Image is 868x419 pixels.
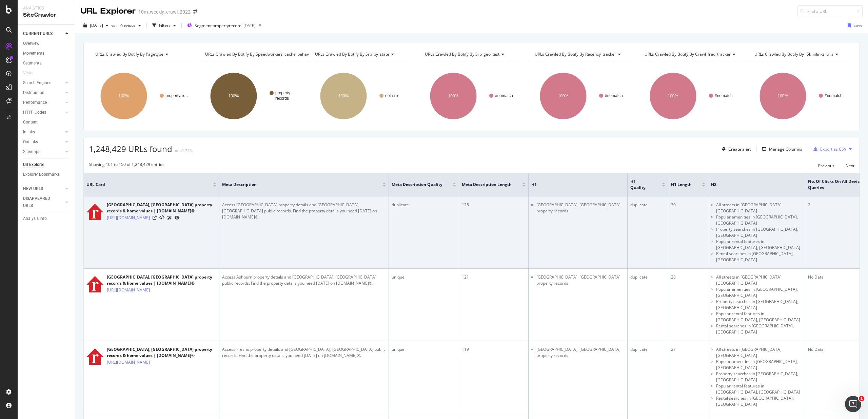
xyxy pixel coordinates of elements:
svg: A chart. [309,66,414,126]
div: Previous [818,163,834,169]
span: vs [111,22,117,28]
li: All streets in [GEOGRAPHIC_DATA] [GEOGRAPHIC_DATA] [716,202,802,214]
li: All streets in [GEOGRAPHIC_DATA] [GEOGRAPHIC_DATA] [716,274,802,286]
span: URL Card [86,182,211,188]
div: [GEOGRAPHIC_DATA], [GEOGRAPHIC_DATA] property records & home values | [DOMAIN_NAME]® [107,202,216,214]
a: Analysis Info [23,215,70,222]
span: 2025 Aug. 5th [90,22,103,28]
text: propertyre… [165,93,188,98]
span: Meta Description [222,182,372,188]
span: H1 Length [671,182,692,188]
div: 119 [462,346,526,353]
a: Visit Online Page [153,216,157,220]
iframe: Intercom live chat [845,396,861,412]
div: unique [392,274,456,280]
div: A chart. [418,66,524,126]
input: Find a URL [797,5,863,17]
li: Property searches in [GEOGRAPHIC_DATA], [GEOGRAPHIC_DATA] [716,226,802,239]
span: H1 Quality [630,178,652,191]
div: Movements [23,50,44,57]
div: Access Ashburn property details and [GEOGRAPHIC_DATA], [GEOGRAPHIC_DATA] public records. Find the... [222,274,386,286]
div: Performance [23,99,47,106]
div: Url Explorer [23,161,44,168]
div: URL Explorer [81,5,136,17]
div: duplicate [630,274,665,280]
text: #nomatch [715,93,733,98]
span: 1,248,429 URLs found [89,143,172,154]
h4: URLs Crawled By Botify By _5k_inlinks_urls [753,49,848,60]
a: Explorer Bookmarks [23,171,70,178]
a: Overview [23,40,70,47]
span: URLs Crawled By Botify By crawl_freq_tracker [645,51,731,57]
svg: A chart. [199,66,304,126]
div: A chart. [638,66,744,126]
h4: URLs Crawled By Botify By srp_by_state [314,49,409,60]
span: URLs Crawled By Botify By _5k_inlinks_urls [754,51,833,57]
button: Previous [117,20,144,31]
img: main image [86,203,103,220]
img: Equal [175,150,178,152]
button: Segment:propertyrecord[DATE] [184,20,256,31]
span: Meta Description Quality [392,182,442,188]
text: 100% [338,94,349,98]
button: Previous [818,161,834,170]
div: Showing 101 to 150 of 1,248,429 entries [89,161,164,170]
li: Property searches in [GEOGRAPHIC_DATA], [GEOGRAPHIC_DATA] [716,371,802,383]
div: Segments [23,60,41,67]
div: Filters [159,22,171,28]
button: [DATE] [81,20,111,31]
div: duplicate [392,202,456,208]
div: Explorer Bookmarks [23,171,60,178]
button: Create alert [719,144,751,154]
div: arrow-right-arrow-left [193,9,197,14]
div: SiteCrawler [23,11,70,19]
a: HTTP Codes [23,109,63,116]
a: Outlinks [23,138,63,146]
div: duplicate [630,346,665,353]
img: main image [86,348,103,365]
a: Inlinks [23,129,63,136]
div: 27 [671,346,705,353]
text: 100% [228,94,239,98]
a: Distribution [23,89,63,96]
div: NEW URLS [23,185,43,192]
li: Popular rental features in [GEOGRAPHIC_DATA], [GEOGRAPHIC_DATA] [716,311,802,323]
span: Segment: propertyrecord [195,23,241,28]
text: 100% [119,94,129,98]
a: Performance [23,99,63,106]
a: Visits [23,70,40,77]
a: Search Engines [23,79,63,87]
div: A chart. [528,66,634,126]
div: +0.72% [179,148,193,154]
div: Access Fresno property details and [GEOGRAPHIC_DATA], [GEOGRAPHIC_DATA] public records. Find the ... [222,346,386,359]
li: Popular rental features in [GEOGRAPHIC_DATA], [GEOGRAPHIC_DATA] [716,383,802,395]
a: [URL][DOMAIN_NAME] [107,359,150,366]
a: DISAPPEARED URLS [23,195,63,209]
a: Segments [23,60,70,67]
span: URLs Crawled By Botify By pagetype [95,51,163,57]
text: 100% [668,94,678,98]
a: [URL][DOMAIN_NAME] [107,287,150,293]
button: Export as CSV [811,144,846,154]
div: Save [853,22,863,28]
div: Inlinks [23,129,35,136]
text: not-srp [385,93,398,98]
a: URL Inspection [175,214,179,221]
img: main image [86,275,103,292]
div: HTTP Codes [23,109,46,116]
div: 121 [462,274,526,280]
div: [GEOGRAPHIC_DATA], [GEOGRAPHIC_DATA] property records & home values | [DOMAIN_NAME]® [107,346,216,359]
h4: URLs Crawled By Botify By recency_tracker [533,49,629,60]
div: Content [23,119,38,126]
div: A chart. [89,66,195,126]
text: 100% [558,94,568,98]
div: Distribution [23,89,44,96]
div: A chart. [748,66,854,126]
h4: URLs Crawled By Botify By pagetype [94,49,189,60]
text: #nomatch [605,93,623,98]
h4: URLs Crawled By Botify By crawl_freq_tracker [643,49,741,60]
li: Popular amenities in [GEOGRAPHIC_DATA], [GEOGRAPHIC_DATA] [716,359,802,371]
text: #nomatch [495,93,513,98]
div: 10m_weekly_crawl_2022 [138,8,191,15]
